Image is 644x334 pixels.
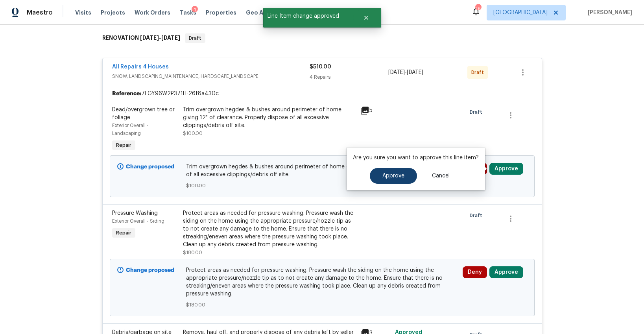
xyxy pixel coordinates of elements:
span: Draft [471,68,487,76]
span: Repair [113,141,135,149]
span: Exterior Overall - Siding [112,219,164,223]
span: [DATE] [407,70,423,75]
span: Maestro [27,9,53,17]
span: Draft [470,108,485,116]
span: $100.00 [186,182,458,190]
span: - [388,68,423,76]
button: Approve [489,163,523,175]
span: $510.00 [310,64,331,70]
button: Cancel [419,168,462,184]
span: $180.00 [183,250,202,255]
div: 1 [192,6,198,14]
p: Are you sure you want to approve this line item? [353,154,479,162]
span: [DATE] [388,70,405,75]
button: Deny [463,266,487,278]
span: Protect areas as needed for pressure washing. Pressure wash the siding on the home using the appr... [186,266,458,298]
div: 18 [475,5,481,13]
span: Work Orders [135,9,170,17]
span: [GEOGRAPHIC_DATA] [493,9,548,17]
span: Cancel [432,173,450,179]
span: Geo Assignments [246,9,297,17]
span: Dead/overgrown tree or foliage [112,107,175,120]
div: Protect areas as needed for pressure washing. Pressure wash the siding on the home using the appr... [183,209,355,249]
div: Trim overgrown hegdes & bushes around perimeter of home giving 12" of clearance. Properly dispose... [183,106,355,129]
button: Close [353,10,379,26]
span: Trim overgrown hegdes & bushes around perimeter of home giving 12" of clearance. Properly dispose... [186,163,458,179]
span: SNOW, LANDSCAPING_MAINTENANCE, HARDSCAPE_LANDSCAPE [112,72,310,80]
span: $180.00 [186,301,458,309]
span: Properties [206,9,236,17]
h6: RENOVATION [102,33,180,43]
span: Line Item change approved [263,8,353,24]
span: Visits [75,9,91,17]
span: [PERSON_NAME] [585,9,632,17]
span: - [140,35,180,41]
button: Approve [489,266,523,278]
span: Draft [186,34,205,42]
span: Draft [470,212,485,220]
div: 7EGY96W2P371H-26f8a430c [103,87,542,101]
span: [DATE] [140,35,159,41]
span: Repair [113,229,135,237]
span: [DATE] [161,35,180,41]
b: Change proposed [126,268,174,273]
span: Projects [101,9,125,17]
span: $100.00 [183,131,203,136]
a: All Repairs 4 Houses [112,64,169,70]
div: RENOVATION [DATE]-[DATE]Draft [100,26,544,51]
button: Approve [370,168,417,184]
b: Change proposed [126,164,174,170]
span: Approve [382,173,404,179]
span: Pressure Washing [112,210,158,216]
div: 5 [360,106,391,115]
div: 4 Repairs [310,73,389,81]
span: Tasks [180,10,196,15]
b: Reference: [112,90,141,98]
span: Exterior Overall - Landscaping [112,123,149,136]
